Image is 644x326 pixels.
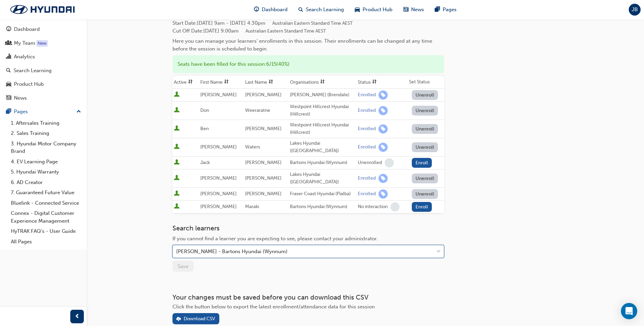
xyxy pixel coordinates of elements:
span: Ben [200,126,209,131]
a: Dashboard [3,23,84,36]
button: Unenroll [412,189,438,199]
button: Unenroll [412,106,438,116]
div: [PERSON_NAME] - Bartons Hyundai (Wynnum) [176,248,288,256]
span: Cut Off Date : [DATE] 9:00am [172,28,326,34]
div: News [14,94,27,102]
span: sorting-icon [320,79,325,85]
span: people-icon [6,40,11,46]
span: User is active [174,159,180,166]
span: pages-icon [6,109,11,115]
button: Unenroll [412,142,438,152]
button: Unenroll [412,174,438,183]
span: learningRecordVerb_ENROLL-icon [379,106,388,115]
a: News [3,92,84,104]
a: guage-iconDashboard [249,3,293,17]
span: search-icon [298,5,303,14]
span: Australian Eastern Standard Time AEST [245,28,326,34]
span: sorting-icon [269,79,273,85]
a: car-iconProduct Hub [349,3,398,17]
span: search-icon [6,68,11,74]
span: Jack [200,160,210,165]
span: guage-icon [254,5,259,14]
span: [PERSON_NAME] [200,92,237,98]
span: User is active [174,125,180,132]
span: learningRecordVerb_ENROLL-icon [379,124,388,134]
a: news-iconNews [398,3,429,17]
span: [PERSON_NAME] [245,175,281,181]
div: Open Intercom Messenger [621,303,637,319]
button: Pages [3,105,84,118]
span: [PERSON_NAME] [200,191,237,197]
span: car-icon [355,5,360,14]
span: prev-icon [75,312,80,321]
div: Dashboard [14,25,40,33]
span: Maraki [245,204,259,209]
span: learningRecordVerb_ENROLL-icon [379,143,388,152]
span: User is active [174,175,180,182]
span: sorting-icon [224,79,229,85]
span: Search Learning [306,6,344,14]
div: Here you can manage your learners' enrollments in this session. Their enrollments can be changed ... [172,37,444,53]
a: HyTRAK FAQ's - User Guide [8,226,84,237]
span: Don [200,107,209,113]
span: If you cannot find a learner you are expecting to see, please contact your administrator. [172,236,378,242]
span: Click the button below to export the latest enrollment/attendance data for this session [172,304,375,310]
h3: Search learners [172,224,444,232]
th: Toggle SortBy [199,76,244,89]
span: User is active [174,144,180,150]
span: [PERSON_NAME] [245,191,281,197]
span: learningRecordVerb_ENROLL-icon [379,189,388,199]
div: Pages [14,108,28,116]
div: Westpoint Hillcrest Hyundai (Hillcrest) [290,121,355,137]
div: Enrolled [358,107,376,114]
span: Dashboard [262,6,288,14]
div: Product Hub [14,80,44,88]
button: JB [629,4,641,16]
a: 4. EV Learning Page [8,157,84,167]
span: learningRecordVerb_NONE-icon [385,158,394,167]
span: User is active [174,190,180,197]
a: 3. Hyundai Motor Company Brand [8,139,84,157]
span: Weeraratne [245,107,270,113]
span: sorting-icon [372,79,377,85]
button: Download CSV [172,313,219,324]
span: [DATE] 9am - [DATE] 4:30pm [197,20,353,26]
button: Unenroll [412,90,438,100]
span: Save [178,263,188,269]
a: Product Hub [3,78,84,90]
a: 6. AD Creator [8,177,84,188]
span: learningRecordVerb_NONE-icon [390,202,400,211]
a: pages-iconPages [429,3,462,17]
div: [PERSON_NAME] (Brendale) [290,91,355,99]
a: 1. Aftersales Training [8,118,84,128]
span: Start Date : [172,19,444,27]
a: search-iconSearch Learning [293,3,349,17]
button: Unenroll [412,124,438,134]
span: [PERSON_NAME] [245,92,281,98]
div: My Team [14,39,35,47]
a: Analytics [3,50,84,63]
button: Enroll [412,158,432,168]
span: [PERSON_NAME] [200,144,237,150]
th: Set Status [408,76,444,89]
div: Fraser Coast Hyundai (Pialba) [290,190,355,198]
img: Trak [3,2,81,17]
span: car-icon [6,81,11,87]
button: Enroll [412,202,432,212]
span: User is active [174,107,180,114]
span: guage-icon [6,26,11,33]
span: chart-icon [6,54,11,60]
div: Search Learning [14,67,52,75]
a: 2. Sales Training [8,128,84,139]
span: [PERSON_NAME] [245,160,281,165]
span: download-icon [176,317,181,322]
h3: Your changes must be saved before you can download this CSV [172,293,444,301]
span: learningRecordVerb_ENROLL-icon [379,90,388,100]
span: User is active [174,203,180,210]
span: up-icon [76,107,81,116]
a: Bluelink - Connected Service [8,198,84,208]
th: Toggle SortBy [172,76,199,89]
th: Toggle SortBy [356,76,407,89]
div: Seats have been filled for this session : 6 / 15 ( 40% ) [172,55,444,73]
